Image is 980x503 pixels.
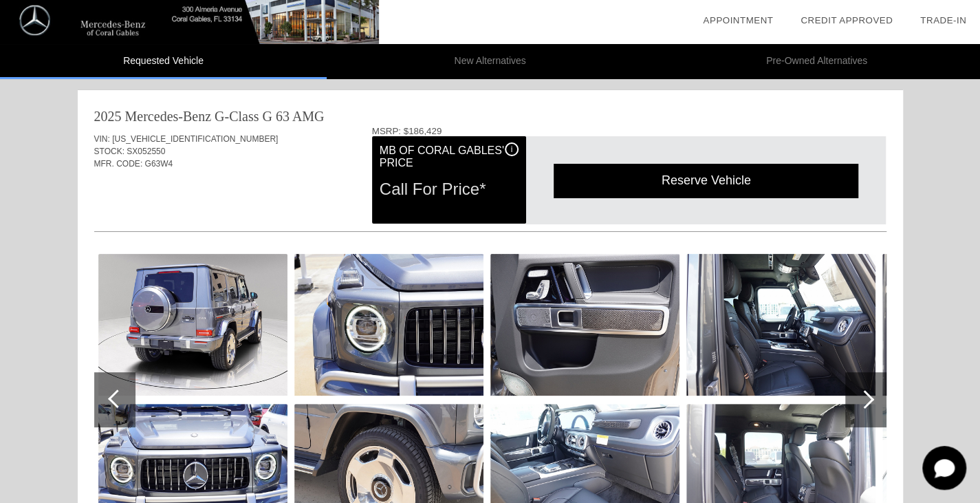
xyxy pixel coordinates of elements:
[145,159,173,169] span: G63W4
[380,171,519,207] div: Call For Price*
[294,254,483,396] img: image.aspx
[686,254,875,396] img: image.aspx
[327,44,653,79] li: New Alternatives
[490,254,679,396] img: image.aspx
[94,159,143,169] span: MFR. CODE:
[380,142,519,171] div: MB of Coral Gables' Price
[920,15,966,25] a: Trade-In
[94,107,259,126] div: 2025 Mercedes-Benz G-Class
[922,446,966,490] button: Toggle Chat Window
[372,126,886,136] div: MSRP: $186,429
[703,15,773,25] a: Appointment
[262,107,324,126] div: G 63 AMG
[653,44,980,79] li: Pre-Owned Alternatives
[554,164,858,197] div: Reserve Vehicle
[94,191,886,213] div: Quoted on [DATE] 12:00:12 PM
[922,446,966,490] svg: Start Chat
[94,147,124,156] span: STOCK:
[94,134,110,144] span: VIN:
[801,15,893,25] a: Credit Approved
[112,134,278,144] span: [US_VEHICLE_IDENTIFICATION_NUMBER]
[127,147,165,156] span: SX052550
[98,254,287,396] img: image.aspx
[511,145,513,154] span: i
